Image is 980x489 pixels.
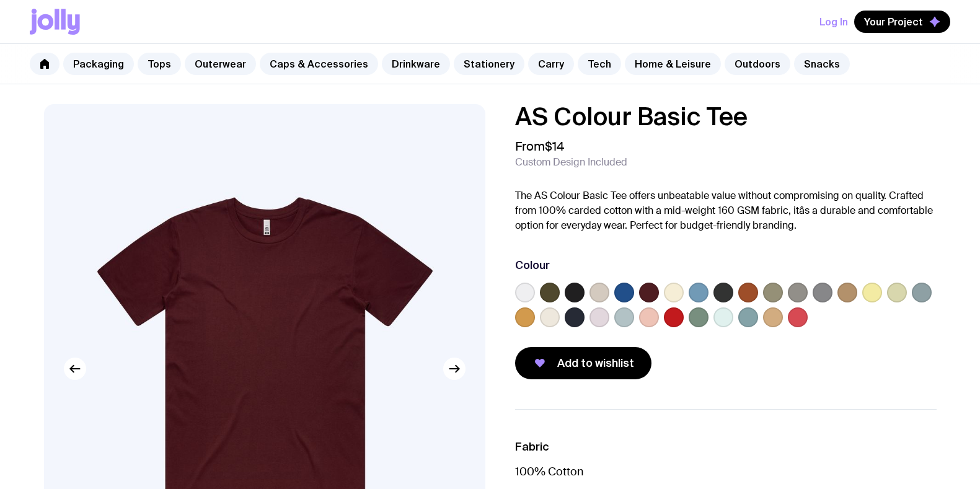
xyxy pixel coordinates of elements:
[819,11,848,33] button: Log In
[260,53,378,75] a: Caps & Accessories
[528,53,574,75] a: Carry
[185,53,256,75] a: Outerwear
[515,464,937,479] p: 100% Cotton
[515,347,651,379] button: Add to wishlist
[854,11,950,33] button: Your Project
[864,15,923,28] span: Your Project
[515,139,564,154] span: From
[382,53,450,75] a: Drinkware
[515,439,937,454] h3: Fabric
[578,53,621,75] a: Tech
[625,53,721,75] a: Home & Leisure
[725,53,790,75] a: Outdoors
[63,53,134,75] a: Packaging
[557,356,634,371] span: Add to wishlist
[515,258,550,273] h3: Colour
[515,104,937,129] h1: AS Colour Basic Tee
[545,138,564,154] span: $14
[515,156,627,169] span: Custom Design Included
[454,53,524,75] a: Stationery
[794,53,850,75] a: Snacks
[515,188,937,233] p: The AS Colour Basic Tee offers unbeatable value without compromising on quality. Crafted from 100...
[138,53,181,75] a: Tops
